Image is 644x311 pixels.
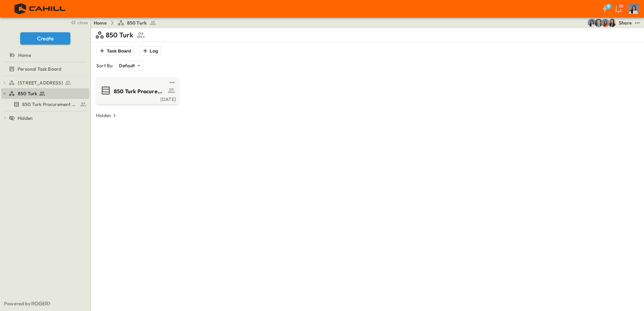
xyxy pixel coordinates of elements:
span: 850 Turk [18,90,37,97]
button: close [68,18,89,27]
p: Hidden [96,112,111,119]
span: 850 Turk [127,20,147,26]
button: Hidden [93,111,121,120]
img: Cindy De Leon (cdeleon@cahill-sf.com) [588,19,596,27]
a: 850 Turk [9,89,88,98]
img: 4f72bfc4efa7236828875bac24094a5ddb05241e32d018417354e964050affa1.png [8,2,73,16]
span: close [77,19,88,26]
div: Personal Task Boardtest [1,64,89,74]
button: test [168,78,176,87]
button: Task Board [96,46,134,56]
a: Home [94,20,107,26]
p: 30 [619,3,623,9]
button: 9 [598,3,612,15]
span: Hidden [18,115,33,122]
img: Profile Picture [629,4,639,14]
span: 850 Turk Procurement Log [114,88,166,95]
div: 850 Turktest [1,88,89,99]
a: 850 Turk Procurement Log [98,85,176,96]
span: Personal Task Board [18,66,61,72]
img: Kim Bowen (kbowen@cahill-sf.com) [608,19,616,27]
button: Create [20,32,70,44]
a: [STREET_ADDRESS] [9,78,88,88]
span: Home [18,52,31,59]
span: 850 Turk Procurement Log [22,101,77,108]
div: [STREET_ADDRESS]test [1,77,89,88]
img: Stephanie McNeill (smcneill@cahill-sf.com) [601,19,609,27]
button: test [633,19,641,27]
a: Personal Task Board [1,64,88,74]
div: 850 Turk Procurement Logtest [1,99,89,110]
a: [DATE] [98,96,176,101]
img: Jared Salin (jsalin@cahill-sf.com) [594,19,603,27]
a: Home [1,50,88,60]
a: 850 Turk Procurement Log [1,100,88,109]
div: Share [619,20,632,26]
span: [STREET_ADDRESS] [18,79,63,86]
h6: 9 [607,4,610,9]
nav: breadcrumbs [94,20,160,26]
a: 850 Turk [118,20,156,26]
p: Default [119,62,135,69]
p: 850 Turk [106,30,133,40]
button: Log [139,46,161,56]
div: Default [116,61,143,70]
p: Sort By: [96,62,114,69]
